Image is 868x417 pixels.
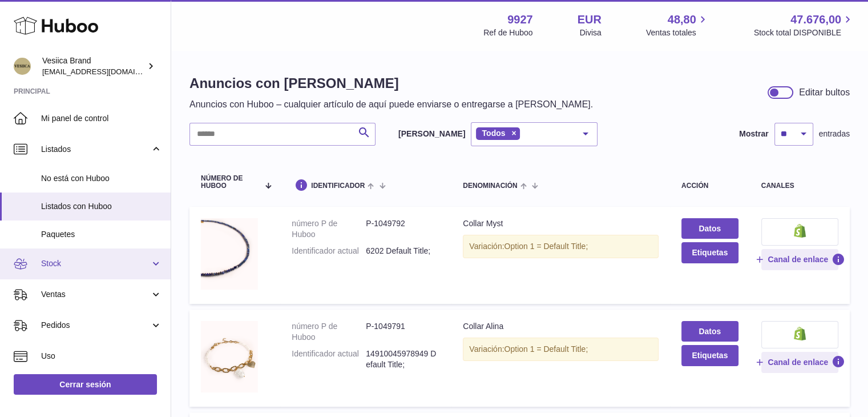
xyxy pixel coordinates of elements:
[366,246,440,256] dd: 6202 Default Title;
[41,320,150,331] span: Pedidos
[504,242,588,251] span: Option 1 = Default Title;
[41,113,162,124] span: Mi panel de control
[761,182,838,190] div: canales
[189,74,593,93] h1: Anuncios con [PERSON_NAME]
[794,327,806,340] img: shopify-small.png
[14,374,157,395] a: Cerrar sesión
[681,218,738,239] a: Datos
[366,218,440,240] dd: P-1049792
[201,175,259,190] span: número de Huboo
[41,258,150,269] span: Stock
[739,129,768,139] label: Mostrar
[463,321,659,332] div: Collar Alina
[292,246,366,256] dt: Identificador actual
[463,338,659,361] div: Variación:
[41,144,150,155] span: Listados
[790,12,841,27] span: 47.676,00
[41,289,150,300] span: Ventas
[463,218,659,229] div: Collar Myst
[681,242,738,263] button: Etiquetas
[292,321,366,343] dt: número P de Huboo
[463,235,659,258] div: Variación:
[41,229,162,240] span: Paquetes
[681,321,738,342] a: Datos
[578,12,601,27] strong: EUR
[819,129,850,139] span: entradas
[504,344,588,354] span: Option 1 = Default Title;
[42,55,145,77] div: Vesiica Brand
[754,12,854,38] a: 47.676,00 Stock total DISPONIBLE
[311,182,365,190] span: identificador
[366,348,440,370] dd: 14910045978949 Default Title;
[794,224,806,238] img: shopify-small.png
[41,201,162,212] span: Listados con Huboo
[201,218,258,290] img: Collar Myst
[646,27,709,38] span: Ventas totales
[799,86,850,99] div: Editar bultos
[366,321,440,343] dd: P-1049791
[463,182,517,190] span: denominación
[189,98,593,111] p: Anuncios con Huboo – cualquier artículo de aquí puede enviarse o entregarse a [PERSON_NAME].
[754,27,854,38] span: Stock total DISPONIBLE
[201,321,258,392] img: Collar Alina
[646,12,709,38] a: 48,80 Ventas totales
[768,357,828,367] span: Canal de enlace
[292,348,366,370] dt: Identificador actual
[761,352,838,372] button: Canal de enlace
[681,182,738,190] div: acción
[681,345,738,366] button: Etiquetas
[14,58,31,75] img: logistic@vesiica.com
[482,129,505,138] span: Todos
[580,27,601,38] div: Divisa
[483,27,532,38] div: Ref de Huboo
[42,67,168,76] span: [EMAIL_ADDRESS][DOMAIN_NAME]
[41,351,162,362] span: Uso
[668,12,696,27] span: 48,80
[292,218,366,240] dt: número P de Huboo
[398,129,465,139] label: [PERSON_NAME]
[41,173,162,184] span: No está con Huboo
[768,254,828,264] span: Canal de enlace
[507,12,533,27] strong: 9927
[761,249,838,270] button: Canal de enlace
